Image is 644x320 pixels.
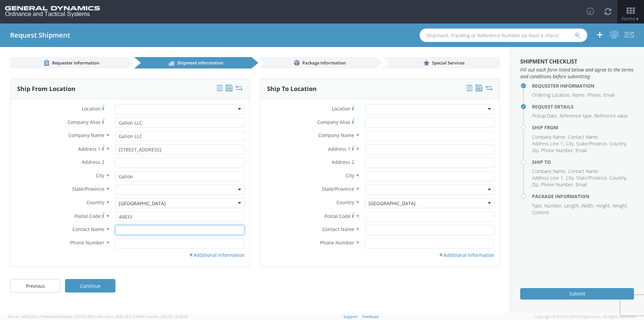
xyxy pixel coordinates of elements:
[432,60,465,66] span: Special Services
[439,252,494,258] a: Additional Information
[119,200,166,207] div: [GEOGRAPHIC_DATA]
[67,119,101,125] span: Company Alias
[8,314,102,319] span: Server: 2025.20.0-710e05ee653
[322,186,354,192] span: State/Province
[532,209,549,216] li: Content
[147,314,188,319] span: master, [DATE] 10:25:00
[72,186,104,192] span: State/Province
[576,140,608,147] li: State/Province
[532,140,564,147] li: Address Line 1
[17,86,75,92] h3: Ship From Location
[328,146,351,152] span: Address 1
[332,105,351,112] span: Location
[532,104,634,109] h4: Request Details
[520,59,634,65] h3: Shipment Checklist
[532,194,634,199] h4: Package Information
[189,252,245,258] a: Additional Information
[382,57,500,68] a: Special Services
[532,112,558,119] li: Pickup Date
[65,279,115,292] a: Continue
[532,147,539,154] li: Zip
[318,132,354,138] span: Company Name
[336,199,354,205] span: Country
[267,86,317,92] h3: Ship To Location
[258,57,376,68] a: Package information
[82,105,101,112] span: Location
[10,279,60,292] a: Previous
[532,168,566,175] li: Company Name
[362,314,379,319] a: Feedback
[74,213,101,219] span: Postal Code
[103,314,188,319] span: Client: 2025.18.0-37e85b1
[534,314,636,319] span: Copyright © [DATE]-[DATE] Agistix Inc., All Rights Reserved
[96,172,104,179] span: City
[82,159,104,165] span: Address 2
[72,226,104,232] span: Contact Name
[541,181,574,188] li: Phone Number
[566,140,575,147] li: City
[302,60,346,66] span: Package information
[596,202,611,209] li: Height
[576,147,587,154] li: Email
[532,134,566,140] li: Company Name
[532,202,543,209] li: Type
[576,181,587,188] li: Email
[420,29,587,42] input: Shipment, Tracking or Reference Number (at least 4 chars)
[317,119,351,125] span: Company Alias
[78,146,101,152] span: Address 1
[544,202,562,209] li: Number
[369,200,416,207] div: [GEOGRAPHIC_DATA]
[581,202,594,209] li: Width
[322,226,354,232] span: Contact Name
[532,125,634,130] h4: Ship From
[564,202,580,209] li: Length
[10,32,70,39] h4: Request Shipment
[612,202,628,209] li: Weight
[520,66,634,80] span: Fill out each form listed below and agree to the terms and conditions before submitting
[560,112,593,119] li: Reference type
[87,199,104,205] span: Country
[572,92,586,98] li: Name
[609,140,627,147] li: Country
[10,57,127,68] a: Requester information
[635,16,639,22] span: ▼
[587,92,602,98] li: Phone
[332,159,354,165] span: Address 2
[532,159,634,165] h4: Ship To
[622,15,639,22] span: Forms
[541,147,574,154] li: Phone Number
[566,175,575,181] li: City
[532,83,634,88] h4: Requester Information
[324,213,351,219] span: Postal Code
[346,172,354,179] span: City
[594,112,628,119] li: Reference value
[61,314,102,319] span: master, [DATE] 09:51:04
[177,60,223,66] span: Shipment information
[609,175,627,181] li: Country
[576,175,608,181] li: State/Province
[52,60,99,66] span: Requester information
[520,288,634,300] button: Submit
[532,175,564,181] li: Address Line 1
[343,314,358,319] a: Support
[532,181,539,188] li: Zip
[5,6,100,17] img: gd-ots-0c3321f2eb4c994f95cb.png
[68,132,104,138] span: Company Name
[603,92,614,98] li: Email
[568,134,599,140] li: Contact Name
[568,168,599,175] li: Contact Name
[532,92,571,98] li: Ordering Location
[70,239,104,246] span: Phone Number
[134,57,252,68] a: Shipment information
[320,239,354,246] span: Phone Number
